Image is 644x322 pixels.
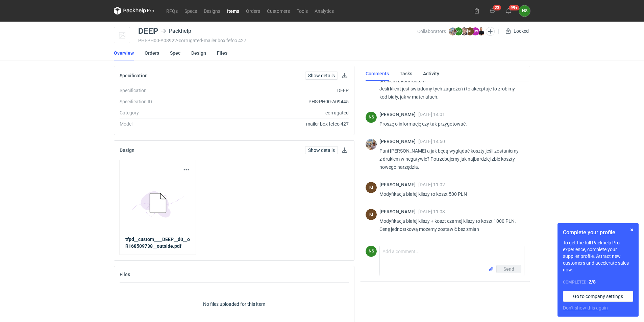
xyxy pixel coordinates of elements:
[202,38,246,43] span: • mailer box fefco 427
[366,139,377,150] img: Michał Palasek
[418,209,445,214] span: [DATE] 11:03
[217,46,227,60] a: Files
[138,38,417,43] div: PHI-PH00-A08922
[366,182,377,193] div: Karolina Idkowiak
[503,267,514,271] span: Send
[418,112,445,117] span: [DATE] 14:01
[449,27,457,35] img: Michał Palasek
[120,73,148,78] h2: Specification
[120,272,130,277] h2: Files
[163,7,181,15] a: RFQs
[311,7,337,15] a: Analytics
[563,304,608,311] button: Don’t show this again
[305,146,338,154] a: Show details
[379,190,519,198] p: Modyfikacja białej kliszy to koszt 500 PLN
[366,66,389,81] a: Comments
[563,229,633,237] h1: Complete your profile
[243,7,264,15] a: Orders
[366,112,377,123] div: Natalia Stępak
[366,246,377,257] div: Natalia Stępak
[379,217,519,233] p: Modyfikacja białej kliszy + koszt czarnej kliszy to koszt 1000 PLN. Cenę jednostkową możemy zosta...
[418,182,445,187] span: [DATE] 11:02
[211,120,349,127] div: mailer box fefco 427
[366,112,377,123] figcaption: NS
[454,27,463,35] figcaption: NS
[145,46,159,60] a: Orders
[293,7,311,15] a: Tools
[366,182,377,193] figcaption: KI
[379,139,418,144] span: [PERSON_NAME]
[504,27,530,35] div: Locked
[191,46,206,60] a: Design
[417,29,446,34] span: Collaborators
[400,66,412,81] a: Tasks
[486,27,495,36] button: Edit collaborators
[563,278,633,286] div: Completed:
[341,72,349,80] button: Download specification
[628,226,636,234] button: Skip for now
[379,120,519,128] p: Proszę o informację czy tak przygotować.
[114,7,154,15] svg: Packhelp Pro
[379,209,418,214] span: [PERSON_NAME]
[379,147,519,171] p: Pani [PERSON_NAME] a jak będą wyglądać koszty jeśli zostaniemy z drukiem w negatywie? Potrzebujem...
[379,182,418,187] span: [PERSON_NAME]
[466,27,474,35] figcaption: KI
[125,236,191,249] a: tfpd__custom____DEEP__d0__oR168509738__outside.pdf
[423,66,439,81] a: Activity
[379,112,418,117] span: [PERSON_NAME]
[305,72,338,80] a: Show details
[563,239,633,273] p: To get the full Packhelp Pro experience, complete your supplier profile. Attract new customers an...
[460,27,468,35] img: Maciej Sikora
[170,46,180,60] a: Spec
[203,301,265,307] p: No files uploaded for this item
[487,5,498,16] button: 23
[366,246,377,257] figcaption: NS
[496,265,521,273] button: Send
[120,147,134,153] h2: Design
[177,38,202,43] span: • corrugated
[264,7,293,15] a: Customers
[471,27,479,35] figcaption: EW
[366,209,377,220] div: Karolina Idkowiak
[211,98,349,105] div: PHS-PH00-A09445
[477,27,485,35] img: Tomasz Kubiak
[138,27,158,35] div: DEEP
[120,98,211,105] div: Specification ID
[341,146,349,154] button: Download design
[503,5,514,16] button: 99+
[418,139,445,144] span: [DATE] 14:50
[120,109,211,116] div: Category
[125,237,190,249] strong: tfpd__custom____DEEP__d0__oR168509738__outside.pdf
[211,87,349,94] div: DEEP
[563,291,633,302] a: Go to company settings
[519,5,530,17] div: Natalia Stępak
[211,109,349,116] div: corrugated
[200,7,224,15] a: Designs
[589,279,596,285] strong: 2 / 8
[224,7,243,15] a: Items
[114,46,134,60] a: Overview
[161,27,191,35] div: Packhelp
[366,209,377,220] figcaption: KI
[120,87,211,94] div: Specification
[182,166,191,174] button: Actions
[181,7,200,15] a: Specs
[120,120,211,127] div: Model
[519,5,530,17] button: NS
